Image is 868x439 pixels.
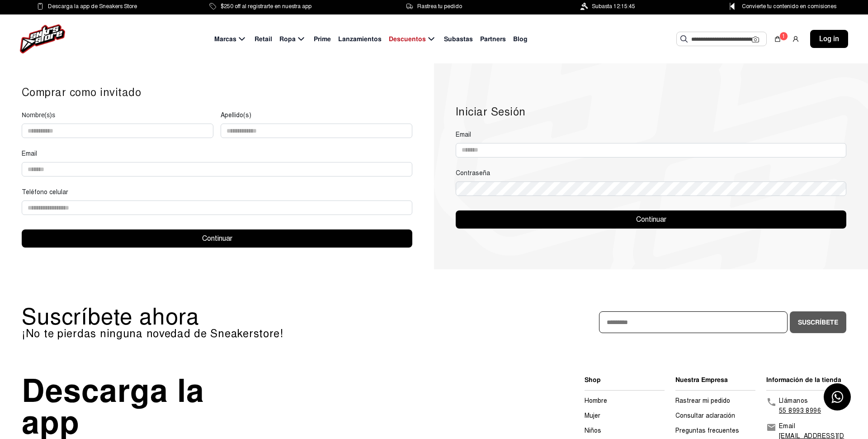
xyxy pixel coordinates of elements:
[480,34,506,44] span: Partners
[819,33,839,44] span: Log in
[22,229,412,248] button: Continuar
[585,375,665,385] li: Shop
[675,375,755,385] li: Nuestra Empresa
[444,34,473,44] span: Subastas
[314,34,331,44] span: Prime
[774,35,781,43] img: shopping
[456,168,490,178] label: Contraseña
[779,421,846,431] p: Email
[779,396,821,406] p: Llámanos
[675,397,730,405] a: Rastrear mi pedido
[279,34,296,44] span: Ropa
[221,110,251,120] label: Apellido(s)
[585,427,601,434] a: Niños
[680,35,688,43] img: Buscar
[389,34,426,44] span: Descuentos
[20,24,65,53] img: logo
[22,305,434,328] p: Suscríbete ahora
[585,412,600,420] a: Mujer
[742,1,836,11] span: Convierte tu contenido en comisiones
[221,1,311,11] span: $250 off al registrarte en nuestra app
[675,412,735,420] a: Consultar aclaración
[585,397,607,405] a: Hombre
[792,35,799,43] img: user
[22,110,55,120] label: Nombre(s)s
[456,130,471,139] label: Email
[592,1,635,11] span: Subasta 12:15:45
[22,187,68,197] label: Teléfono celular
[338,34,382,44] span: Lanzamientos
[48,1,137,11] span: Descarga la app de Sneakers Store
[417,1,462,11] span: Rastrea tu pedido
[513,34,528,44] span: Blog
[22,149,37,158] label: Email
[726,3,738,10] img: Control Point Icon
[22,328,434,339] p: ¡No te pierdas ninguna novedad de Sneakerstore!
[675,427,739,434] a: Preguntas frecuentes
[790,311,846,333] button: Suscríbete
[779,32,788,41] div: 1
[766,396,846,416] a: Llámanos55 8993 8996
[456,210,846,229] button: Continuar
[255,34,272,44] span: Retail
[752,36,759,43] img: Cámara
[214,34,236,44] span: Marcas
[779,407,821,415] a: 55 8993 8996
[22,85,412,100] h2: Comprar como invitado
[456,105,846,119] h2: Iniciar Sesión
[766,375,846,385] li: Información de la tienda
